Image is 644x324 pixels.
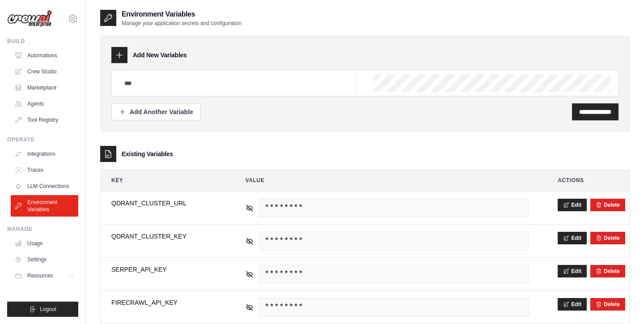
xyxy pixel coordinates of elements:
a: Automations [11,48,78,63]
h3: Add New Variables [133,51,187,60]
th: Key [101,170,228,191]
a: LLM Connections [11,179,78,193]
div: Add Another Variable [119,107,193,116]
div: Manage [7,226,78,233]
a: Usage [11,236,78,251]
button: Add Another Variable [111,103,201,120]
a: Tool Registry [11,113,78,127]
span: Logout [40,306,56,313]
button: Edit [558,232,587,244]
button: Logout [7,302,78,317]
a: Traces [11,163,78,177]
a: Integrations [11,147,78,161]
button: Delete [596,301,620,308]
a: Marketplace [11,81,78,95]
button: Edit [558,265,587,277]
div: Operate [7,136,78,143]
button: Delete [596,234,620,242]
button: Edit [558,199,587,211]
button: Delete [596,268,620,275]
button: Edit [558,298,587,311]
p: Manage your application secrets and configuration [122,20,241,27]
a: Environment Variables [11,195,78,217]
span: Resources [27,272,53,279]
h2: Environment Variables [122,9,241,20]
th: Value [235,170,540,191]
a: Agents [11,97,78,111]
button: Resources [11,269,78,283]
img: Logo [7,10,52,27]
span: SERPER_API_KEY [111,265,217,274]
span: QDRANT_CLUSTER_KEY [111,232,217,241]
span: FIRECRAWL_API_KEY [111,298,217,307]
h3: Existing Variables [122,149,173,158]
span: QDRANT_CLUSTER_URL [111,199,217,208]
div: Build [7,38,78,45]
button: Delete [596,201,620,209]
a: Settings [11,252,78,267]
th: Actions [547,170,629,191]
a: Crew Studio [11,64,78,79]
